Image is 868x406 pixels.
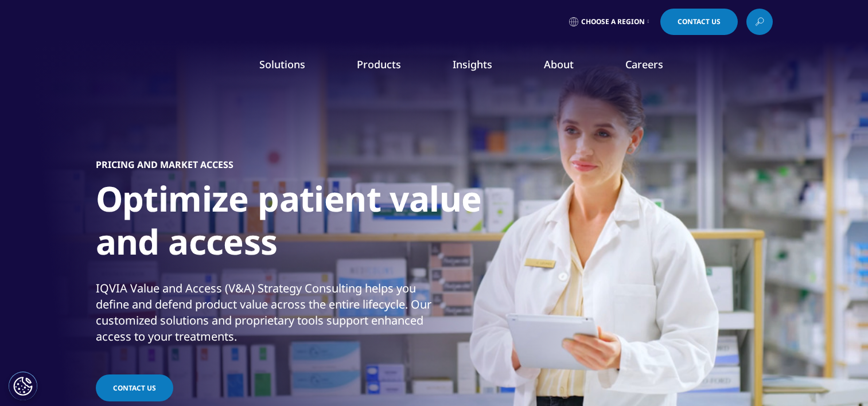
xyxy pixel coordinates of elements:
[192,40,773,94] nav: Primary
[581,17,645,26] span: Choose a Region
[9,372,37,400] button: Cookie-Einstellungen
[96,280,431,352] p: IQVIA Value and Access (V&A) Strategy Consulting helps you define and defend product value across...
[678,18,721,25] span: Contact Us
[96,177,526,270] h1: Optimize patient value and access
[544,57,574,71] a: About
[259,57,305,71] a: Solutions
[113,383,156,393] span: CONTACT US
[453,57,492,71] a: Insights
[625,57,663,71] a: Careers
[660,9,738,35] a: Contact Us
[96,159,233,170] h5: PRICING AND MARKET ACCESS
[96,374,173,401] a: CONTACT US
[357,57,401,71] a: Products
